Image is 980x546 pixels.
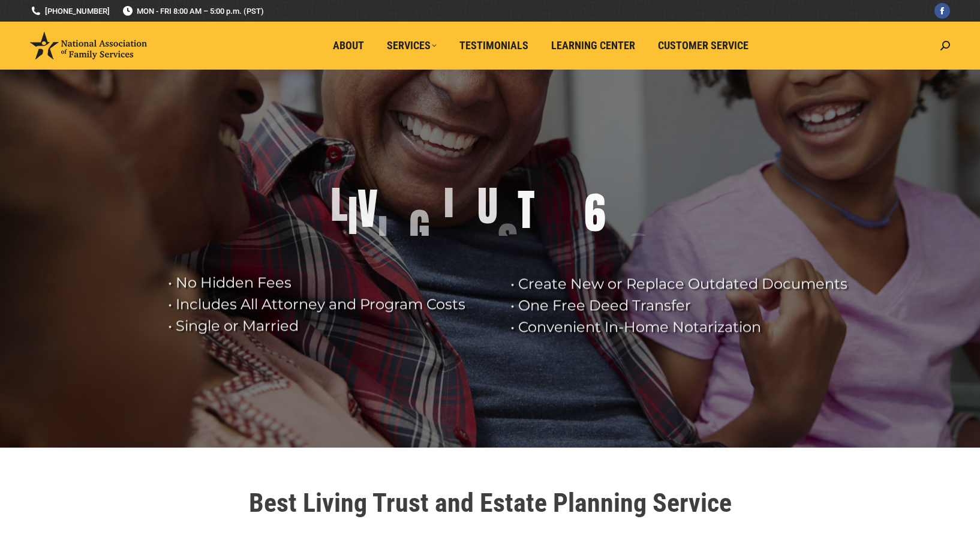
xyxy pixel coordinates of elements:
span: Learning Center [551,39,635,52]
div: I [378,211,387,259]
div: T [518,186,534,234]
a: Customer Service [650,34,757,57]
h1: Best Living Trust and Estate Planning Service [154,490,826,516]
div: G [409,205,430,253]
span: Testimonials [459,39,528,52]
rs-layer: • No Hidden Fees • Includes All Attorney and Program Costs • Single or Married [168,272,495,337]
div: U [477,181,498,229]
span: Customer Service [658,39,748,52]
a: [PHONE_NUMBER] [30,5,110,17]
div: 6 [584,189,606,237]
div: S [498,219,518,267]
div: L [330,179,348,227]
rs-layer: • Create New or Replace Outdated Documents • One Free Deed Transfer • Convenient In-Home Notariza... [510,273,858,338]
div: T [440,175,457,223]
div: V [357,185,378,233]
span: Services [387,39,437,52]
div: 9 [627,229,649,277]
div: I [348,192,357,240]
a: Learning Center [543,34,644,57]
span: About [333,39,364,52]
a: Testimonials [451,34,537,57]
a: Facebook page opens in new window [934,3,950,19]
img: National Association of Family Services [30,32,147,59]
span: MON - FRI 8:00 AM – 5:00 p.m. (PST) [122,5,264,17]
a: About [324,34,372,57]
